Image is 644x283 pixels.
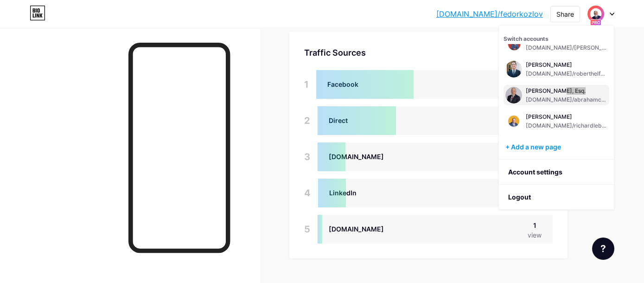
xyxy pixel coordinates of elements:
[329,224,384,234] div: [DOMAIN_NAME]
[526,87,607,95] div: [PERSON_NAME], Esq.
[505,61,522,77] img: thelegalpodcast
[556,9,574,19] div: Share
[526,44,607,51] div: [DOMAIN_NAME]/[PERSON_NAME]
[304,179,311,207] div: 4
[588,6,603,21] img: thelegalpodcast
[526,113,607,121] div: [PERSON_NAME]
[526,70,607,77] div: [DOMAIN_NAME]/roberthelfend
[329,152,384,161] div: [DOMAIN_NAME]
[304,70,309,99] div: 1
[526,61,607,69] div: [PERSON_NAME]
[304,215,310,244] div: 5
[528,220,542,230] div: 1
[526,96,607,103] div: [DOMAIN_NAME]/abrahamcardenas
[505,87,522,103] img: thelegalpodcast
[304,46,553,59] div: Traffic Sources
[505,113,522,129] img: thelegalpodcast
[526,122,607,129] div: [DOMAIN_NAME]/richardlebovitz
[499,185,614,210] li: Logout
[528,230,542,240] div: view
[504,35,548,42] span: Switch accounts
[505,142,609,152] div: + Add a new page
[304,142,310,171] div: 3
[436,8,543,19] a: [DOMAIN_NAME]/fedorkozlov
[304,106,310,135] div: 2
[499,160,614,185] a: Account settings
